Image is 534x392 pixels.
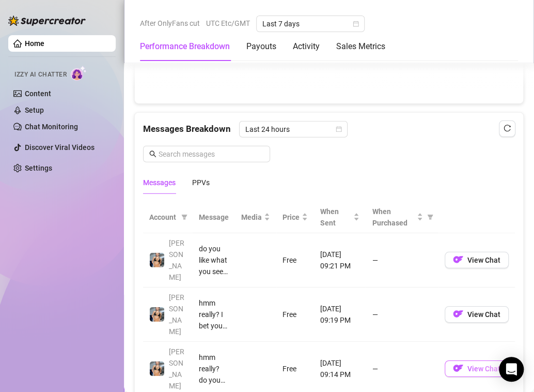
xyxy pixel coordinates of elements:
[499,357,524,382] div: Open Intercom Messenger
[445,367,509,375] a: OFView Chat
[192,177,210,188] div: PPVs
[262,16,358,32] span: Last 7 days
[149,150,156,158] span: search
[445,312,509,321] a: OFView Chat
[25,164,52,172] a: Settings
[235,202,276,233] th: Media
[199,243,229,277] div: do you like what you see here [PERSON_NAME]?? 😍
[366,202,438,233] th: When Purchased
[467,256,500,264] span: View Chat
[140,40,230,53] div: Performance Breakdown
[445,258,509,266] a: OFView Chat
[293,40,320,53] div: Activity
[179,209,190,225] span: filter
[336,126,342,132] span: calendar
[320,206,351,229] span: When Sent
[169,293,184,336] span: [PERSON_NAME]
[25,123,78,131] a: Chat Monitoring
[241,212,262,223] span: Media
[199,352,229,386] div: hmm really? do you think you can handle me? 😏
[276,202,314,233] th: Price
[199,297,229,331] div: hmm really? I bet you wanna see more? ;)
[445,360,509,377] button: OFView Chat
[159,148,264,160] input: Search messages
[314,288,366,342] td: [DATE] 09:19 PM
[445,306,509,323] button: OFView Chat
[314,202,366,233] th: When Sent
[25,39,44,48] a: Home
[169,348,184,390] span: [PERSON_NAME]
[150,253,164,267] img: Veronica
[336,40,385,53] div: Sales Metrics
[314,233,366,288] td: [DATE] 09:21 PM
[504,125,511,132] span: reload
[25,89,51,98] a: Content
[276,233,314,288] td: Free
[372,206,415,229] span: When Purchased
[14,70,67,80] span: Izzy AI Chatter
[467,310,500,319] span: View Chat
[206,16,250,31] span: UTC Etc/GMT
[453,309,463,319] img: OF
[453,254,463,265] img: OF
[25,106,44,114] a: Setup
[149,212,177,223] span: Account
[467,365,500,373] span: View Chat
[353,21,359,27] span: calendar
[71,66,87,81] img: AI Chatter
[193,202,235,233] th: Message
[8,16,86,26] img: logo-BBDzfeDw.svg
[25,143,95,152] a: Discover Viral Videos
[169,239,184,281] span: [PERSON_NAME]
[140,16,200,31] span: After OnlyFans cut
[150,307,164,322] img: Veronica
[143,177,176,188] div: Messages
[427,214,433,220] span: filter
[143,121,515,138] div: Messages Breakdown
[366,288,438,342] td: —
[282,212,300,223] span: Price
[246,40,276,53] div: Payouts
[181,214,187,220] span: filter
[245,122,341,137] span: Last 24 hours
[453,363,463,373] img: OF
[366,233,438,288] td: —
[276,288,314,342] td: Free
[150,361,164,376] img: Veronica
[425,204,435,231] span: filter
[445,252,509,268] button: OFView Chat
